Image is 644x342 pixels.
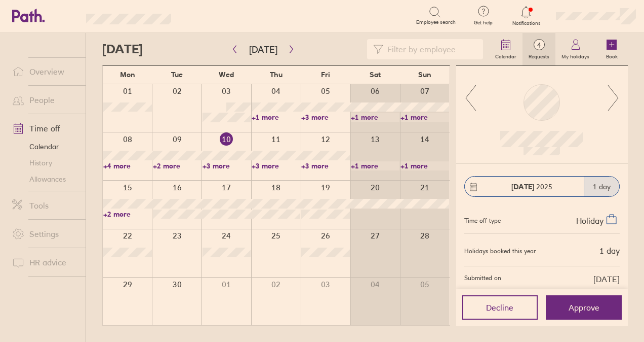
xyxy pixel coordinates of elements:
label: Requests [522,51,555,60]
input: Filter by employee [383,40,477,59]
span: Approve [569,303,599,312]
a: +1 more [351,161,399,170]
a: Calendar [4,139,86,155]
span: Sun [418,71,431,79]
span: 4 [522,41,555,49]
a: Overview [4,61,86,82]
button: [DATE] [241,41,286,58]
a: Settings [4,224,86,244]
a: +1 more [252,113,300,122]
a: +3 more [252,161,300,170]
a: Allowances [4,171,86,187]
span: Mon [120,71,135,79]
a: Time off [4,118,86,139]
a: +2 more [103,210,152,219]
strong: [DATE] [511,182,534,191]
span: [DATE] [593,275,620,284]
span: Holiday [576,216,603,226]
div: Search [198,11,224,20]
span: Tue [171,71,183,79]
a: HR advice [4,252,86,272]
button: Decline [462,295,538,320]
a: +3 more [203,161,251,170]
a: Tools [4,195,86,216]
a: +1 more [351,113,399,122]
a: +3 more [301,161,350,170]
a: Calendar [489,33,522,65]
span: Fri [321,71,330,79]
a: History [4,155,86,171]
span: Sat [370,71,381,79]
span: Get help [467,20,500,26]
label: Book [600,51,624,60]
div: Holidays booked this year [464,248,536,255]
a: People [4,90,86,110]
span: Decline [486,303,513,312]
label: My holidays [555,51,595,60]
span: Employee search [416,19,456,25]
a: +1 more [400,161,449,170]
span: Wed [219,71,234,79]
div: Time off type [464,213,501,225]
span: Thu [270,71,283,79]
a: My holidays [555,33,595,65]
a: +2 more [153,161,202,170]
a: +1 more [400,113,449,122]
span: Submitted on [464,275,501,284]
div: 1 day [599,246,620,255]
a: Book [595,33,628,65]
label: Calendar [489,51,522,60]
span: Notifications [510,20,543,26]
a: 4Requests [522,33,555,65]
a: +3 more [301,113,350,122]
a: Notifications [510,5,543,26]
span: 2025 [511,183,552,191]
a: +4 more [103,161,152,170]
button: Approve [546,295,622,320]
div: 1 day [584,177,619,196]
